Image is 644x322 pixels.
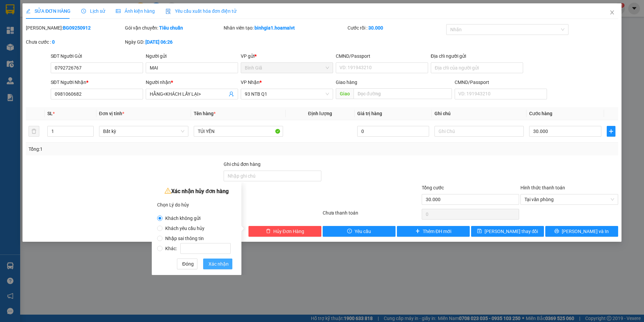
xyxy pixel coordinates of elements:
[26,24,124,32] div: [PERSON_NAME]:
[336,52,428,60] div: CMND/Passport
[163,216,203,221] span: Khách không gửi
[477,229,482,234] span: save
[607,129,615,134] span: plus
[308,111,332,116] span: Định lượng
[116,8,155,14] span: Ảnh kiện hàng
[455,79,547,86] div: CMND/Passport
[47,111,53,116] span: SL
[241,80,260,85] span: VP Nhận
[51,79,143,86] div: SĐT Người Nhận
[485,228,538,235] span: [PERSON_NAME] thay đổi
[63,25,91,31] b: BG09250912
[26,8,71,14] span: SỬA ĐƠN HÀNG
[103,126,184,136] span: Bất kỳ
[423,228,451,235] span: Thêm ĐH mới
[163,226,207,231] span: Khách yêu cầu hủy
[273,228,304,235] span: Hủy Đơn Hàng
[545,226,618,237] button: printer[PERSON_NAME] và In
[422,185,444,190] span: Tổng cước
[266,229,271,234] span: delete
[431,52,523,60] div: Địa chỉ người gửi
[368,25,383,31] b: 30.000
[29,126,39,137] button: delete
[81,8,105,14] span: Lịch sử
[146,52,238,60] div: Người gửi
[524,194,614,204] span: Tại văn phòng
[241,52,333,60] div: VP gửi
[323,226,396,237] button: exclamation-circleYêu cầu
[52,39,55,45] b: 0
[157,200,236,210] div: Chọn Lý do hủy
[194,111,216,116] span: Tên hàng
[355,228,371,235] span: Yêu cầu
[163,246,233,251] span: Khác:
[248,226,321,237] button: deleteHủy Đơn Hàng
[165,187,171,194] span: warning
[26,38,124,46] div: Chưa cước :
[51,52,143,60] div: SĐT Người Gửi
[224,162,261,167] label: Ghi chú đơn hàng
[203,259,232,269] button: Xác nhận
[159,25,183,31] b: Tiêu chuẩn
[125,38,223,46] div: Ngày GD:
[224,24,346,32] div: Nhân viên tạo:
[397,226,470,237] button: plusThêm ĐH mới
[336,80,357,85] span: Giao hàng
[471,226,544,237] button: save[PERSON_NAME] thay đổi
[166,8,236,14] span: Yêu cầu xuất hóa đơn điện tử
[99,111,124,116] span: Đơn vị tính
[434,126,524,137] input: Ghi Chú
[29,145,248,153] div: Tổng: 1
[562,228,609,235] span: [PERSON_NAME] và In
[194,126,283,137] input: VD: Bàn, Ghế
[224,171,321,181] input: Ghi chú đơn hàng
[336,88,354,99] span: Giao
[177,259,197,269] button: Đóng
[146,79,238,86] div: Người nhận
[431,62,523,73] input: Địa chỉ của người gửi
[347,229,352,234] span: exclamation-circle
[163,236,206,241] span: Nhập sai thông tin
[554,229,559,234] span: printer
[607,126,615,137] button: plus
[603,3,622,22] button: Close
[182,260,194,268] span: Đóng
[145,39,173,45] b: [DATE] 06:26
[354,88,452,99] input: Dọc đường
[520,185,565,190] label: Hình thức thanh toán
[180,243,231,254] input: Khác:
[322,209,421,221] div: Chưa thanh toán
[245,89,329,99] span: 93 NTB Q1
[357,111,382,116] span: Giá trị hàng
[81,9,86,13] span: clock-circle
[116,9,121,13] span: picture
[245,63,329,73] span: Bình Giã
[125,24,223,32] div: Gói vận chuyển:
[157,186,236,196] div: Xác nhận hủy đơn hàng
[209,260,229,268] span: Xác nhận
[229,91,234,97] span: user-add
[415,229,420,234] span: plus
[348,24,445,32] div: Cước rồi :
[255,25,295,31] b: binhgia1.hoamaivt
[166,9,171,14] img: icon
[609,10,615,15] span: close
[432,107,526,120] th: Ghi chú
[26,9,31,13] span: edit
[529,111,552,116] span: Cước hàng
